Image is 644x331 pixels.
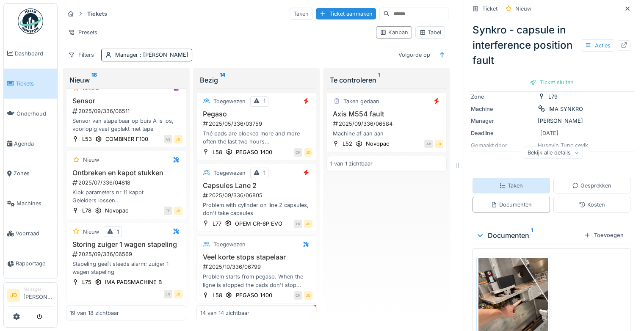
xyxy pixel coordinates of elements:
div: L77 [213,220,221,228]
div: Nieuw [69,75,183,85]
div: 2025/07/336/04818 [72,179,182,187]
a: Machines [4,189,57,219]
strong: Tickets [84,10,111,18]
div: Problem starts from pegaso. When the ligne is stopped the pads don't stop immediately and they fe... [200,273,313,289]
sup: 14 [220,75,225,85]
span: Tickets [16,80,54,88]
div: Nieuw [83,156,99,164]
div: Problem with cylinder on line 2 capsules, don't take capsules [200,201,313,217]
div: JD [304,148,312,157]
h3: Sensor [70,97,182,105]
h3: Veel korte stops stapelaar [200,253,313,261]
div: JD [304,220,312,228]
div: Toegewezen [213,240,246,248]
a: JD Manager[PERSON_NAME] [7,286,54,306]
div: 2025/09/336/06584 [332,120,443,128]
div: Ticket sluiten [526,77,577,88]
span: Zones [14,169,54,177]
div: Thé pads are blocked more and more often thé last two hours Always at thé same position [200,130,313,146]
a: Onderhoud [4,99,57,129]
a: Rapportage [4,248,57,279]
div: Manager [23,286,54,292]
div: EK [294,220,302,228]
div: Filters [64,49,98,61]
div: Tabel [419,28,441,36]
div: Presets [64,26,101,39]
div: Nieuw [83,84,99,92]
div: L58 [213,291,222,299]
div: Kosten [579,201,605,209]
div: Novopac [105,207,128,215]
div: COMBINER F100 [105,135,148,143]
h3: Pegaso [200,110,313,118]
div: Taken [290,8,312,20]
div: Deadline [471,129,534,137]
div: Zone [471,93,534,101]
div: Stapeling geeft steeds alarm: zuiger 1 wagen stapeling [70,260,182,276]
div: Gesprekken [572,182,611,190]
div: 19 van 18 zichtbaar [70,309,119,317]
div: 1 [263,97,265,105]
div: Klok parameters nr 11 kapot Geleiders lossen Zuignappen nr 12.1 Arm zuignappen karton 215 [70,188,182,204]
span: Dashboard [15,50,54,58]
a: Dashboard [4,39,57,69]
div: 1 [117,228,119,236]
div: 1 [312,305,318,312]
div: PEGASO 1400 [236,291,272,299]
div: Ticket [482,5,498,13]
div: Documenten [476,230,580,240]
div: L53 [82,135,92,143]
a: Zones [4,159,57,189]
div: JD [434,140,443,148]
div: OPEM CR-6P EVO [235,220,282,228]
div: Ticket aanmaken [316,8,376,19]
div: Taken gedaan [343,97,379,105]
div: 2025/05/336/03759 [202,120,313,128]
div: Kanban [380,28,408,36]
h3: Ontbreken en kapot stukken [70,169,182,177]
sup: 18 [91,75,97,85]
div: CK [294,148,302,157]
div: 2025/09/336/06511 [72,107,182,115]
div: Manager [115,51,188,59]
div: 14 van 14 zichtbaar [200,309,249,317]
div: Bezig [200,75,313,85]
a: Tickets [4,69,57,99]
div: 1 [263,169,265,177]
div: Machine af aan aan [330,130,443,138]
span: Voorraad [16,229,54,237]
div: L78 [82,207,91,215]
li: JD [7,289,20,302]
div: Documenten [491,201,532,209]
div: 2025/10/336/06799 [202,263,313,271]
div: IMA PADSMACHINE B [105,278,162,286]
span: : [PERSON_NAME] [138,52,188,58]
div: JD [174,290,182,298]
div: L75 [82,278,91,286]
div: IMA SYNKRO [548,105,583,113]
div: 1 van 1 zichtbaar [330,160,373,168]
div: JD [174,135,182,143]
div: Manager [471,117,534,125]
div: LN [164,290,172,298]
div: Nieuw [515,5,531,13]
div: Nieuw [83,228,99,236]
div: Machine [471,105,534,113]
div: Bekijk alle details [524,146,583,159]
div: 2025/09/336/06805 [202,191,313,199]
div: Acties [581,39,614,52]
div: [PERSON_NAME] [471,117,632,125]
span: Onderhoud [17,110,54,118]
sup: 1 [378,75,380,85]
div: [DATE] [540,129,558,137]
div: Toegewezen [213,97,246,105]
img: Badge_color-CXgf-gQk.svg [18,8,43,34]
span: Agenda [14,140,54,148]
li: [PERSON_NAME] [23,286,54,304]
div: AB [424,140,433,148]
div: CK [294,291,302,300]
sup: 1 [531,230,533,240]
div: Volgorde op [395,49,434,61]
div: Te controleren [330,75,443,85]
div: L52 [343,140,352,148]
